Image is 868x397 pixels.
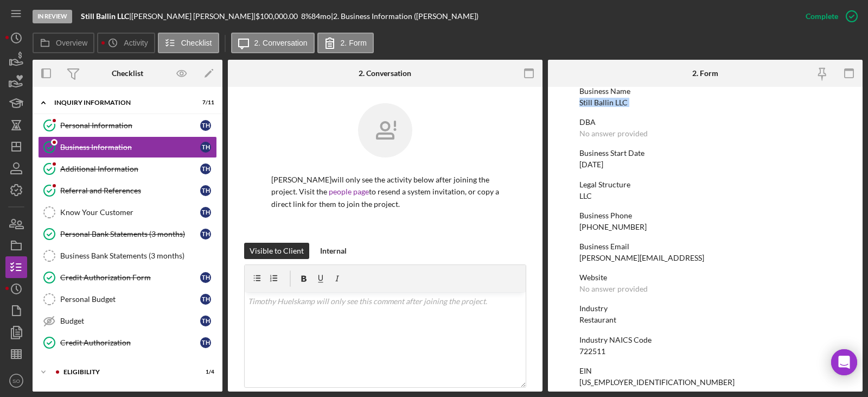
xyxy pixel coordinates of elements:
[579,254,704,262] div: [PERSON_NAME][EMAIL_ADDRESS]
[579,211,831,220] div: Business Phone
[579,149,831,157] div: Business Start Date
[250,243,304,259] div: Visible to Client
[38,115,217,136] a: Personal InformationTH
[254,39,308,47] label: 2. Conversation
[579,160,603,169] div: [DATE]
[579,180,831,189] div: Legal Structure
[60,251,216,260] div: Business Bank Statements (3 months)
[301,12,311,21] div: 8 %
[81,12,131,21] div: |
[131,12,256,21] div: [PERSON_NAME] [PERSON_NAME] |
[60,230,200,238] div: Personal Bank Statements (3 months)
[579,285,648,293] div: No answer provided
[200,185,211,196] div: T H
[5,370,27,392] button: SO
[38,310,217,332] a: BudgetTH
[579,242,831,251] div: Business Email
[271,174,499,210] p: [PERSON_NAME] will only see the activity below after joining the project. Visit the to resend a s...
[579,367,831,375] div: EIN
[579,347,605,356] div: 722511
[54,99,187,106] div: INQUIRY INFORMATION
[200,142,211,153] div: T H
[579,129,648,138] div: No answer provided
[56,39,87,47] label: Overview
[158,33,219,53] button: Checklist
[181,39,212,47] label: Checklist
[60,317,200,325] div: Budget
[256,12,301,21] div: $100,000.00
[60,338,200,347] div: Credit Authorization
[200,120,211,131] div: T H
[60,143,200,152] div: Business Information
[341,39,367,47] label: 2. Form
[244,243,309,259] button: Visible to Client
[831,349,857,375] div: Open Intercom Messenger
[359,69,411,78] div: 2. Conversation
[200,163,211,174] div: T H
[331,12,478,21] div: | 2. Business Information ([PERSON_NAME])
[60,208,200,217] div: Know Your Customer
[579,192,592,200] div: LLC
[200,294,211,305] div: T H
[124,39,148,47] label: Activity
[38,158,217,180] a: Additional InformationTH
[200,229,211,240] div: T H
[200,316,211,326] div: T H
[317,33,374,53] button: 2. Form
[579,316,616,324] div: Restaurant
[200,337,211,348] div: T H
[579,336,831,344] div: Industry NAICS Code
[195,369,214,375] div: 1 / 4
[97,33,155,53] button: Activity
[579,304,831,313] div: Industry
[38,223,217,245] a: Personal Bank Statements (3 months)TH
[320,243,347,259] div: Internal
[60,165,200,173] div: Additional Information
[579,118,831,127] div: DBA
[38,201,217,223] a: Know Your CustomerTH
[806,5,838,27] div: Complete
[33,10,72,23] div: In Review
[33,33,94,53] button: Overview
[692,69,718,78] div: 2. Form
[38,180,217,201] a: Referral and ReferencesTH
[81,11,129,21] b: Still Ballin LLC
[38,136,217,158] a: Business InformationTH
[200,207,211,218] div: T H
[579,378,735,387] div: [US_EMPLOYER_IDENTIFICATION_NUMBER]
[38,288,217,310] a: Personal BudgetTH
[63,369,187,375] div: ELIGIBILITY
[12,378,20,384] text: SO
[795,5,863,27] button: Complete
[60,273,200,282] div: Credit Authorization Form
[311,12,331,21] div: 84 mo
[60,121,200,130] div: Personal Information
[60,186,200,195] div: Referral and References
[231,33,315,53] button: 2. Conversation
[38,245,217,267] a: Business Bank Statements (3 months)
[329,187,369,196] a: people page
[38,332,217,354] a: Credit AuthorizationTH
[579,273,831,282] div: Website
[315,243,352,259] button: Internal
[60,295,200,304] div: Personal Budget
[112,69,143,78] div: Checklist
[579,87,831,96] div: Business Name
[200,272,211,283] div: T H
[579,98,628,107] div: Still Ballin LLC
[579,223,647,231] div: [PHONE_NUMBER]
[38,267,217,288] a: Credit Authorization FormTH
[195,99,214,106] div: 7 / 11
